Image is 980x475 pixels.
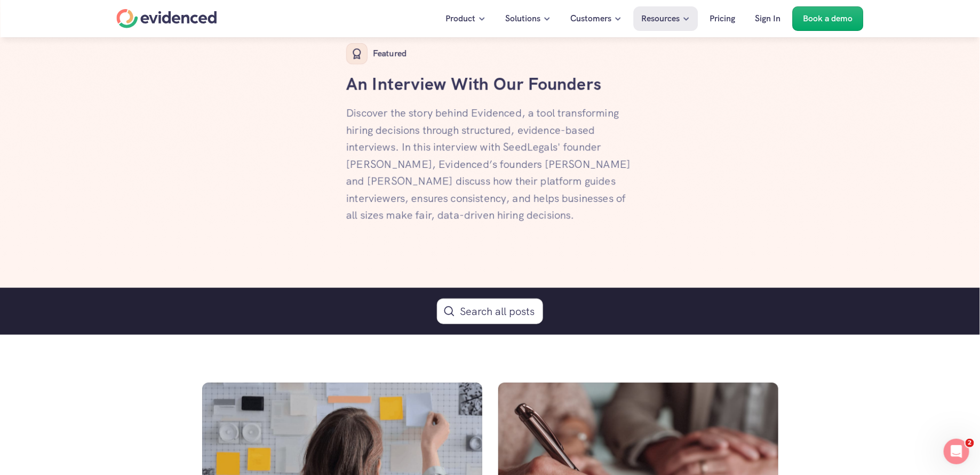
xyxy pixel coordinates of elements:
[117,9,217,28] a: Home
[571,12,612,26] p: Customers
[446,12,476,26] p: Product
[346,104,634,224] p: Discover the story behind Evidenced, a tool transforming hiring decisions through structured, evi...
[793,6,864,31] a: Book a demo
[944,439,969,464] iframe: Intercom live chat
[642,12,680,26] p: Resources
[373,47,407,61] h6: Featured
[966,439,974,447] span: 2
[506,12,541,26] p: Solutions
[346,73,634,96] h3: An Interview With Our Founders
[710,12,736,26] p: Pricing
[803,12,853,26] p: Book a demo
[755,12,781,26] p: Sign In
[747,6,789,31] a: Sign In
[437,299,543,324] button: Search Icon
[702,6,744,31] a: Pricing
